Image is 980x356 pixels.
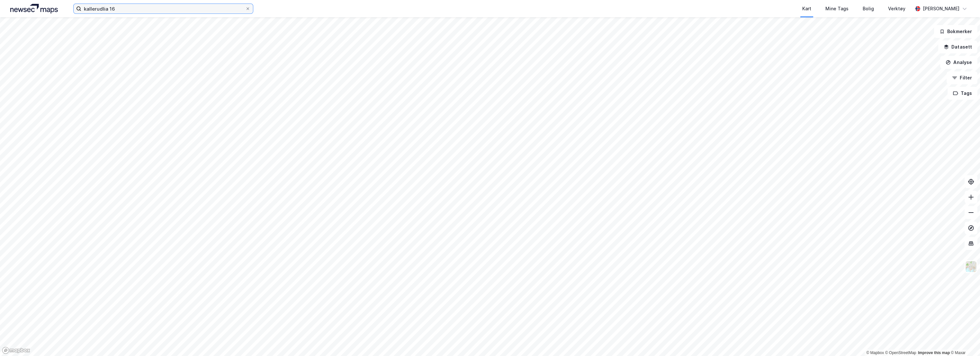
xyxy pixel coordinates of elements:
[863,5,874,13] div: Bolig
[81,4,245,14] input: Søk på adresse, matrikkel, gårdeiere, leietakere eller personer
[940,56,977,69] button: Analyse
[825,5,849,13] div: Mine Tags
[866,351,884,355] a: Mapbox
[965,260,977,273] img: Z
[2,347,30,354] a: Mapbox homepage
[918,351,950,355] a: Improve this map
[948,325,980,356] div: Kontrollprogram for chat
[948,87,977,100] button: Tags
[923,5,959,13] div: [PERSON_NAME]
[938,41,977,53] button: Datasett
[934,25,977,38] button: Bokmerker
[885,351,916,355] a: OpenStreetMap
[948,325,980,356] iframe: Chat Widget
[10,4,58,14] img: logo.a4113a55bc3d86da70a041830d287a7e.svg
[947,71,977,84] button: Filter
[888,5,905,13] div: Verktøy
[802,5,811,13] div: Kart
